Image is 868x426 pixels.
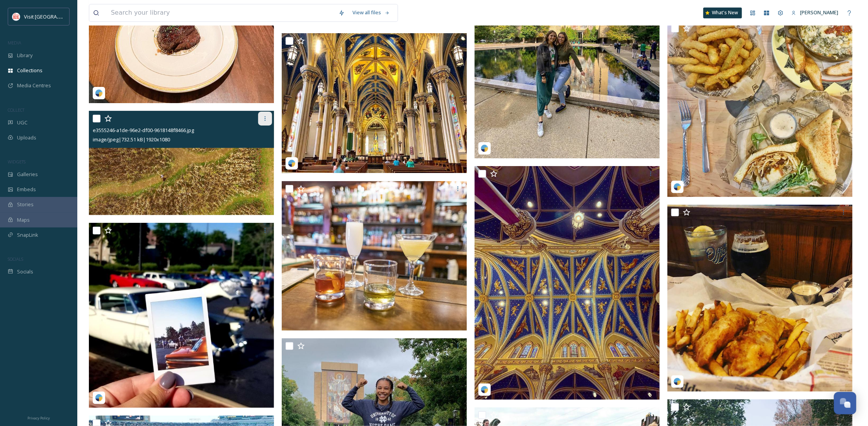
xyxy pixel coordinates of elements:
[95,89,103,97] img: snapsea-logo.png
[17,216,30,224] span: Maps
[24,13,84,20] span: Visit [GEOGRAPHIC_DATA]
[475,166,662,400] img: 56a39318-445f-d46e-03ca-0e03b24d9de4.jpg
[481,144,488,152] img: snapsea-logo.png
[17,186,36,193] span: Embeds
[93,136,170,143] span: image/jpeg | 732.51 kB | 1920 x 1080
[8,256,23,262] span: SOCIALS
[17,268,33,275] span: Socials
[667,21,854,197] img: 2292194e-fb99-80af-a397-2d664bf5c708.jpg
[17,134,36,141] span: Uploads
[834,392,856,414] button: Open Chat
[288,160,296,167] img: snapsea-logo.png
[93,127,194,134] span: e3555246-a1de-96e2-df00-9618148f8466.jpg
[674,378,681,385] img: snapsea-logo.png
[89,111,274,215] img: e3555246-a1de-96e2-df00-9618148f8466.jpg
[17,231,38,239] span: SnapLink
[27,413,50,422] a: Privacy Policy
[95,394,103,402] img: snapsea-logo.png
[12,13,20,20] img: vsbm-stackedMISH_CMYKlogo2017.jpg
[349,5,394,20] a: View all files
[17,171,38,178] span: Galleries
[107,4,335,21] input: Search your library
[8,159,26,165] span: WIDGETS
[703,7,742,18] a: What's New
[788,5,842,20] a: [PERSON_NAME]
[27,416,50,421] span: Privacy Policy
[674,183,681,191] img: snapsea-logo.png
[17,67,43,74] span: Collections
[282,33,469,173] img: dc7b2a0f-3691-6754-971b-2bd5d0986b7f.jpg
[17,201,34,208] span: Stories
[89,223,274,408] img: f130c813-aa8f-e177-7003-5966b6760589.jpg
[17,52,32,59] span: Library
[667,205,854,392] img: eec0f684-1d39-53d7-203f-72c9c89a7629.jpg
[8,107,24,113] span: COLLECT
[17,82,51,89] span: Media Centres
[481,386,488,394] img: snapsea-logo.png
[17,119,27,126] span: UGC
[282,181,469,331] img: 2b968d95-1b69-e601-7073-f491b92e2ce1.jpg
[800,9,839,16] span: [PERSON_NAME]
[8,40,21,46] span: MEDIA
